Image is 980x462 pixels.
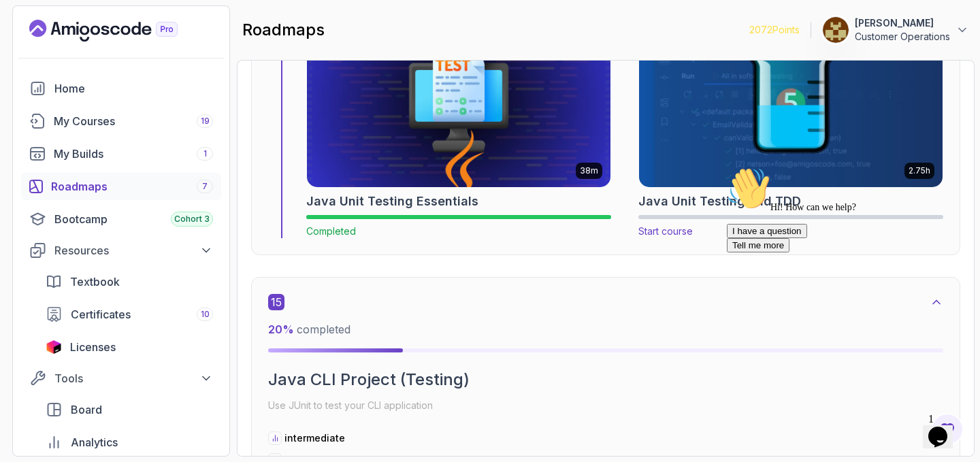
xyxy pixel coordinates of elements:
[54,211,213,227] div: Bootcamp
[54,113,213,129] div: My Courses
[70,339,116,355] span: Licenses
[29,20,209,42] a: Landing page
[21,108,221,135] a: courses
[306,18,611,238] a: Java Unit Testing Essentials card38mJava Unit Testing EssentialsCompleted
[37,268,221,295] a: textbook
[202,181,208,192] span: 7
[268,369,943,391] h2: Java CLI Project (Testing)
[54,80,213,97] div: Home
[70,274,120,290] span: Textbook
[822,16,969,44] button: user profile image[PERSON_NAME]Customer Operations
[5,77,68,91] button: Tell me more
[638,225,693,237] span: Start course
[855,16,950,30] p: [PERSON_NAME]
[5,41,135,51] span: Hi! How can we help?
[21,205,221,233] a: bootcamp
[855,30,950,44] p: Customer Operations
[201,116,210,127] span: 19
[37,301,221,328] a: certificates
[174,214,210,225] span: Cohort 3
[268,396,943,415] p: Use JUnit to test your CLI application
[638,18,943,238] a: Java Unit Testing and TDD card2.75hJava Unit Testing and TDDStart course
[923,408,966,448] iframe: chat widget
[37,429,221,456] a: analytics
[51,178,213,195] div: Roadmaps
[580,165,598,176] p: 38m
[5,5,49,49] img: :wave:
[749,23,800,37] p: 2072 Points
[307,18,610,187] img: Java Unit Testing Essentials card
[268,294,284,310] span: 15
[306,225,356,237] span: Completed
[201,309,210,320] span: 10
[268,323,294,336] span: 20 %
[21,140,221,167] a: builds
[21,75,221,102] a: home
[268,323,350,336] span: completed
[46,340,62,354] img: jetbrains icon
[5,5,250,91] div: 👋Hi! How can we help?I have a questionTell me more
[242,19,325,41] h2: roadmaps
[71,434,118,450] span: Analytics
[203,148,207,159] span: 1
[284,431,345,445] p: intermediate
[21,173,221,200] a: roadmaps
[21,366,221,391] button: Tools
[21,238,221,263] button: Resources
[721,161,966,401] iframe: chat widget
[37,396,221,423] a: board
[823,17,849,43] img: user profile image
[71,401,102,418] span: Board
[54,146,213,162] div: My Builds
[54,370,213,386] div: Tools
[632,14,950,191] img: Java Unit Testing and TDD card
[37,333,221,361] a: licenses
[306,192,478,211] h2: Java Unit Testing Essentials
[71,306,131,323] span: Certificates
[54,242,213,259] div: Resources
[638,192,801,211] h2: Java Unit Testing and TDD
[5,63,86,77] button: I have a question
